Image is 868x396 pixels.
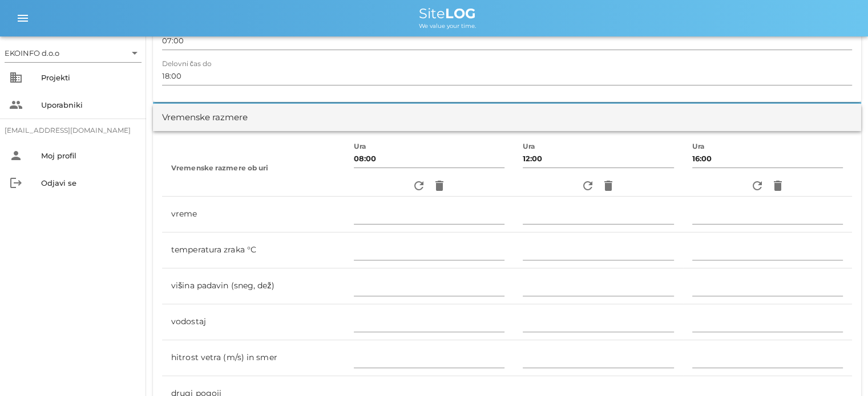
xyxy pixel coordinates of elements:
td: višina padavin (sneg, dež) [162,268,345,304]
td: vreme [162,197,345,232]
i: person [9,149,23,162]
i: delete [771,179,785,193]
i: logout [9,176,23,190]
label: Delovni čas do [162,60,211,68]
div: Odjavi se [41,178,137,187]
td: vodostaj [162,304,345,340]
div: Uporabniki [41,100,137,109]
label: Ura [354,142,366,151]
i: refresh [581,179,595,193]
i: people [9,98,23,112]
b: LOG [445,5,476,22]
div: Moj profil [41,151,137,160]
i: delete [601,179,615,193]
i: refresh [412,179,426,193]
div: EKOINFO d.o.o [5,48,59,58]
i: business [9,71,23,84]
i: arrow_drop_down [128,46,142,60]
div: Projekti [41,73,137,82]
div: Pripomoček za klepet [811,341,868,396]
i: refresh [750,179,764,193]
span: We value your time. [419,22,476,30]
th: Vremenske razmere ob uri [162,140,345,197]
td: temperatura zraka °C [162,232,345,268]
div: Vremenske razmere [162,111,248,124]
i: menu [16,11,30,25]
td: hitrost vetra (m/s) in smer [162,340,345,376]
label: Ura [523,142,535,151]
div: EKOINFO d.o.o [5,44,142,62]
label: Ura [692,142,705,151]
i: delete [433,179,446,193]
span: Site [419,5,476,22]
iframe: Chat Widget [811,341,868,396]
